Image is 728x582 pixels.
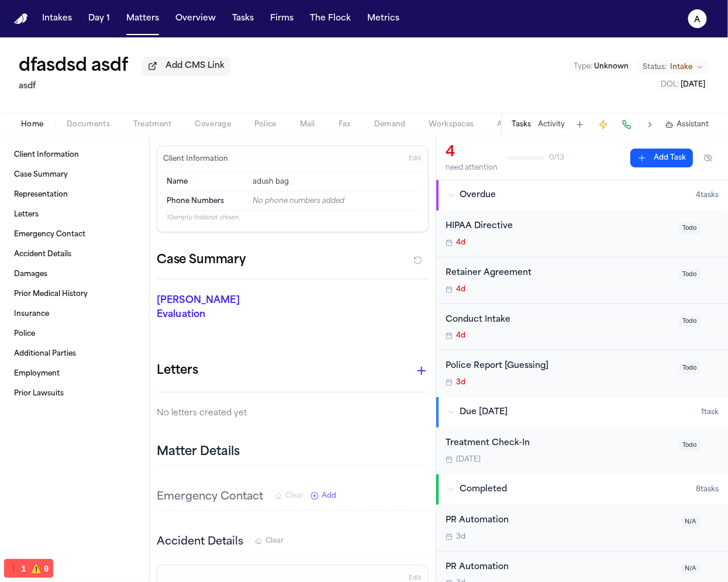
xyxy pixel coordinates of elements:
[446,143,498,162] div: 4
[681,81,706,88] span: [DATE]
[460,190,496,201] span: Overdue
[436,397,728,428] button: Due [DATE]1task
[19,80,230,94] h2: asdf
[637,60,709,74] button: Change status from Intake
[339,120,351,129] span: Fax
[677,120,709,129] span: Assistant
[572,116,588,133] button: Add Task
[9,245,140,264] a: Accident Details
[570,61,632,73] button: Edit Type: Unknown
[171,8,220,29] button: Overview
[456,532,465,542] span: 3d
[446,314,672,327] div: Conduct Intake
[446,220,672,233] div: HIPAA Directive
[157,489,263,505] h3: Emergency Contact
[574,63,592,70] span: Type :
[429,120,474,129] span: Workspaces
[157,294,238,322] p: [PERSON_NAME] Evaluation
[37,8,77,29] a: Intakes
[275,491,303,501] button: Clear Emergency Contact
[436,350,728,397] div: Open task: Police Report [Guessing]
[14,13,28,25] a: Home
[142,57,230,75] button: Add CMS Link
[594,63,629,70] span: Unknown
[9,166,140,184] a: Case Summary
[456,331,465,340] span: 4d
[310,491,336,501] button: Add New
[409,155,421,163] span: Edit
[405,150,425,168] button: Edit
[595,116,612,133] button: Create Immediate Task
[436,304,728,351] div: Open task: Conduct Intake
[157,444,240,460] h2: Matter Details
[661,81,679,88] span: DOL :
[9,305,140,323] a: Insurance
[21,120,43,129] span: Home
[19,56,128,77] h1: dfasdsd asdf
[9,345,140,363] a: Additional Parties
[167,177,246,187] dt: Name
[157,251,246,270] h2: Case Summary
[195,120,231,129] span: Coverage
[9,325,140,343] a: Police
[363,8,404,29] a: Metrics
[322,491,336,501] span: Add
[456,285,465,294] span: 4d
[9,225,140,244] a: Emergency Contact
[285,491,303,501] span: Clear
[9,265,140,284] a: Damages
[681,563,700,574] span: N/A
[253,177,419,187] div: adush bag
[227,8,258,29] button: Tasks
[460,484,507,495] span: Completed
[157,407,429,421] p: No letters created yet
[456,455,481,464] span: [DATE]
[549,153,564,163] span: 0 / 13
[679,363,700,374] span: Todo
[157,361,198,380] h1: Letters
[253,197,419,206] div: No phone numbers added
[133,120,172,129] span: Treatment
[374,120,406,129] span: Demand
[446,437,672,450] div: Treatment Check-In
[265,8,298,29] button: Firms
[254,120,277,129] span: Police
[671,63,693,72] span: Intake
[698,149,719,167] button: Hide completed tasks (⌘⇧H)
[696,485,719,494] span: 8 task s
[696,191,719,200] span: 4 task s
[436,474,728,505] button: Completed8tasks
[538,120,565,129] button: Activity
[436,211,728,257] div: Open task: HIPAA Directive
[9,205,140,224] a: Letters
[446,163,498,173] div: need attention
[167,213,419,222] p: 10 empty fields not shown.
[9,384,140,403] a: Prior Lawsuits
[446,360,672,373] div: Police Report [Guessing]
[679,223,700,234] span: Todo
[9,146,140,164] a: Client Information
[9,285,140,304] a: Prior Medical History
[436,505,728,552] div: Open task: PR Automation
[619,116,635,133] button: Make a Call
[681,516,700,528] span: N/A
[679,316,700,327] span: Todo
[456,378,465,387] span: 3d
[679,269,700,280] span: Todo
[157,534,243,550] h3: Accident Details
[446,267,672,280] div: Retainer Agreement
[167,197,224,206] span: Phone Numbers
[436,257,728,304] div: Open task: Retainer Agreement
[84,8,115,29] button: Day 1
[665,120,709,129] button: Assistant
[436,180,728,211] button: Overdue4tasks
[446,561,674,574] div: PR Automation
[498,120,529,129] span: Artifacts
[122,8,164,29] button: Matters
[161,154,230,164] h3: Client Information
